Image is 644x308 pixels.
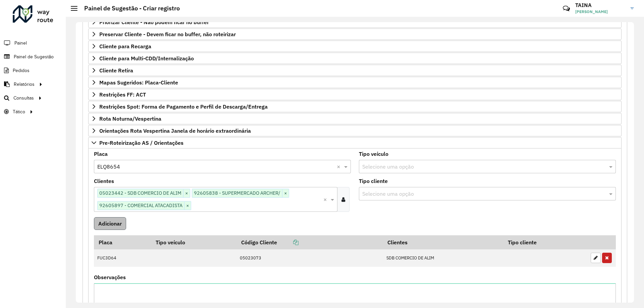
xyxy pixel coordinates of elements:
a: Copiar [277,239,299,246]
a: Orientações Rota Vespertina Janela de horário extraordinária [88,125,622,136]
span: × [184,202,191,210]
span: Cliente Retira [99,68,133,73]
th: Tipo veículo [151,235,236,249]
span: Painel de Sugestão [14,53,54,60]
td: SDB COMERCIO DE ALIM [383,249,503,267]
span: Restrições Spot: Forma de Pagamento e Perfil de Descarga/Entrega [99,104,268,109]
span: Relatórios [14,81,35,88]
span: 92605838 - SUPERMERCADO ARCHER/ [192,189,282,197]
span: Pre-Roteirização AS / Orientações [99,140,183,145]
a: Cliente Retira [88,65,622,76]
th: Clientes [383,235,503,249]
a: Cliente para Multi-CDD/Internalização [88,53,622,64]
span: Consultas [13,95,34,102]
h2: Painel de Sugestão - Criar registro [77,5,180,12]
td: FUC3D64 [94,249,151,267]
a: Cliente para Recarga [88,41,622,52]
a: Preservar Cliente - Devem ficar no buffer, não roteirizar [88,28,622,40]
span: × [183,189,190,197]
button: Adicionar [94,217,126,230]
span: Cliente para Recarga [99,44,151,49]
span: Priorizar Cliente - Não podem ficar no buffer [99,19,209,25]
span: Clear all [323,195,329,203]
label: Tipo veículo [359,150,388,158]
span: × [282,189,289,197]
a: Mapas Sugeridos: Placa-Cliente [88,77,622,88]
span: Preservar Cliente - Devem ficar no buffer, não roteirizar [99,32,236,37]
span: Cliente para Multi-CDD/Internalização [99,56,194,61]
a: Contato Rápido [559,1,574,16]
span: Clear all [337,163,342,171]
span: Pedidos [13,67,30,74]
span: Restrições FF: ACT [99,92,146,97]
span: 05023442 - SDB COMERCIO DE ALIM [98,189,183,197]
h3: TAINA [575,2,626,8]
span: [PERSON_NAME] [575,9,626,15]
label: Placa [94,150,108,158]
th: Tipo cliente [503,235,587,249]
span: Tático [13,108,25,115]
label: Observações [94,273,126,281]
th: Placa [94,235,151,249]
a: Priorizar Cliente - Não podem ficar no buffer [88,16,622,28]
span: Mapas Sugeridos: Placa-Cliente [99,80,178,85]
a: Restrições Spot: Forma de Pagamento e Perfil de Descarga/Entrega [88,101,622,112]
a: Pre-Roteirização AS / Orientações [88,137,622,148]
label: Tipo cliente [359,177,388,185]
span: Orientações Rota Vespertina Janela de horário extraordinária [99,128,251,133]
span: Painel [14,40,27,47]
span: Rota Noturna/Vespertina [99,116,161,121]
span: 92605897 - COMERCIAL ATACADISTA [98,201,184,209]
label: Clientes [94,177,114,185]
th: Código Cliente [236,235,383,249]
a: Rota Noturna/Vespertina [88,113,622,124]
td: 05023073 [236,249,383,267]
a: Restrições FF: ACT [88,89,622,100]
